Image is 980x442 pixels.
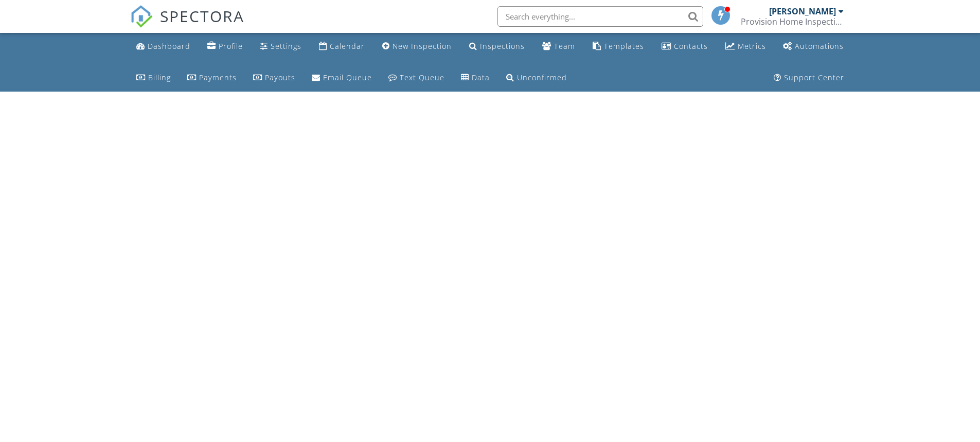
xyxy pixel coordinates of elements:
a: Automations (Basic) [779,37,848,56]
div: Payments [199,73,237,82]
a: Payouts [249,68,299,87]
div: Profile [219,41,243,51]
a: Contacts [657,37,712,56]
div: Calendar [330,41,365,51]
a: Billing [132,68,175,87]
a: Metrics [721,37,770,56]
input: Search everything... [497,6,703,27]
div: Inspections [480,41,525,51]
div: Provision Home Inspections, LLC. [741,16,844,27]
div: [PERSON_NAME] [769,6,836,16]
div: Metrics [738,41,766,51]
a: Dashboard [132,37,194,56]
div: Billing [148,73,171,82]
span: SPECTORA [160,5,244,27]
a: Unconfirmed [502,68,571,87]
a: Text Queue [384,68,449,87]
div: Contacts [674,41,708,51]
a: SPECTORA [130,14,244,36]
a: Email Queue [308,68,376,87]
a: Calendar [315,37,369,56]
div: Automations [795,41,844,51]
a: Settings [256,37,306,56]
div: Dashboard [148,41,190,51]
div: New Inspection [393,41,452,51]
div: Unconfirmed [517,73,567,82]
div: Data [472,73,490,82]
div: Support Center [784,73,844,82]
div: Payouts [265,73,295,82]
a: Support Center [770,68,848,87]
div: Team [554,41,575,51]
a: New Inspection [378,37,456,56]
div: Text Queue [400,73,444,82]
a: Team [538,37,579,56]
img: The Best Home Inspection Software - Spectora [130,5,153,28]
a: Company Profile [203,37,247,56]
a: Inspections [465,37,529,56]
div: Email Queue [323,73,372,82]
a: Templates [589,37,648,56]
div: Settings [271,41,301,51]
div: Templates [604,41,644,51]
a: Data [457,68,494,87]
a: Payments [183,68,241,87]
